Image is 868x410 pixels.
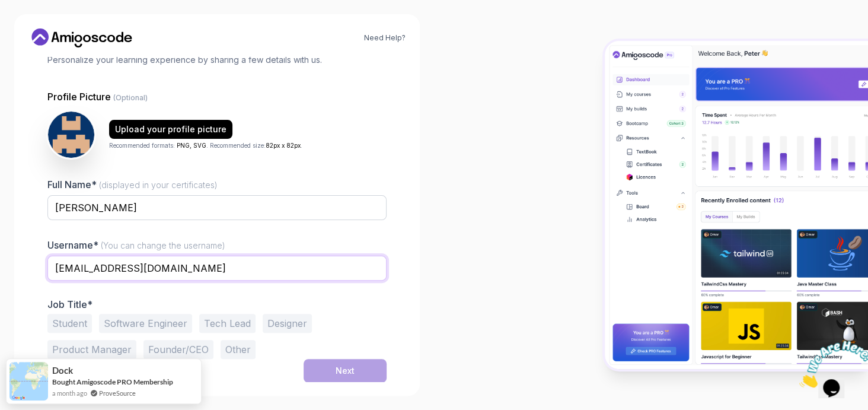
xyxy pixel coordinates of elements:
[99,388,136,398] a: ProveSource
[76,377,173,386] a: Amigoscode PRO Membership
[47,54,387,66] p: Personalize your learning experience by sharing a few details with us.
[52,377,75,386] span: Bought
[47,256,387,281] input: Enter your Username
[47,90,387,104] p: Profile Picture
[199,314,256,333] button: Tech Lead
[101,240,225,250] span: (You can change the username)
[605,41,868,369] img: Amigoscode Dashboard
[47,239,225,251] label: Username*
[47,314,92,333] button: Student
[364,33,406,43] a: Need Help?
[113,93,148,102] span: (Optional)
[47,195,387,220] input: Enter your Full Name
[5,5,78,52] img: Chat attention grabber
[99,314,192,333] button: Software Engineer
[52,365,73,376] span: Dock
[266,142,301,149] span: 82px x 82px
[28,28,135,47] a: Home link
[48,112,94,158] img: user profile image
[143,340,213,359] button: Founder/CEO
[263,314,312,333] button: Designer
[794,336,868,392] iframe: chat widget
[109,141,302,150] p: Recommended formats: . Recommended size: .
[304,359,387,383] button: Next
[9,362,48,401] img: provesource social proof notification image
[47,298,387,310] p: Job Title*
[336,365,355,377] div: Next
[221,340,256,359] button: Other
[47,340,136,359] button: Product Manager
[109,120,232,139] button: Upload your profile picture
[99,180,218,190] span: (displayed in your certificates)
[177,142,206,149] span: PNG, SVG
[47,179,218,190] label: Full Name*
[52,388,87,398] span: a month ago
[115,123,226,135] div: Upload your profile picture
